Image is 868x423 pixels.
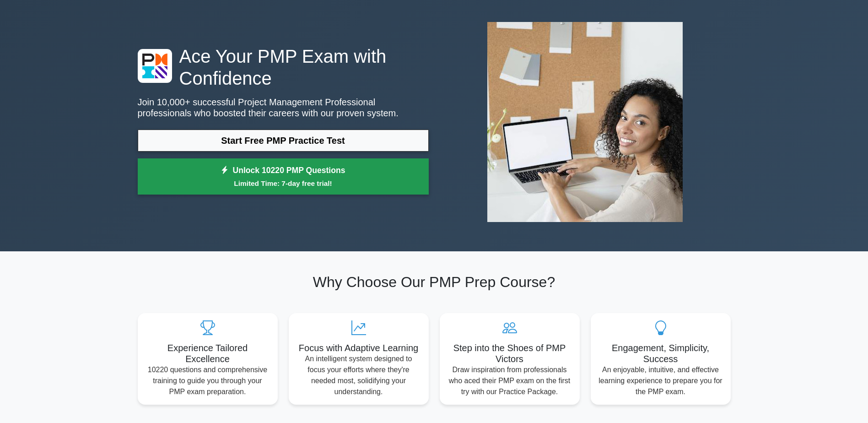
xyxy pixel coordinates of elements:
small: Limited Time: 7-day free trial! [149,178,417,189]
a: Unlock 10220 PMP QuestionsLimited Time: 7-day free trial! [138,158,429,195]
h1: Ace Your PMP Exam with Confidence [138,45,429,89]
h5: Experience Tailored Excellence [145,342,270,364]
p: 10220 questions and comprehensive training to guide you through your PMP exam preparation. [145,364,270,397]
h5: Step into the Shoes of PMP Victors [447,342,572,364]
p: An intelligent system designed to focus your efforts where they're needed most, solidifying your ... [296,353,421,397]
p: Draw inspiration from professionals who aced their PMP exam on the first try with our Practice Pa... [447,364,572,397]
p: Join 10,000+ successful Project Management Professional professionals who boosted their careers w... [138,97,429,119]
a: Start Free PMP Practice Test [138,130,429,152]
h2: Why Choose Our PMP Prep Course? [138,273,731,291]
h5: Focus with Adaptive Learning [296,342,421,353]
h5: Engagement, Simplicity, Success [598,342,723,364]
p: An enjoyable, intuitive, and effective learning experience to prepare you for the PMP exam. [598,364,723,397]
